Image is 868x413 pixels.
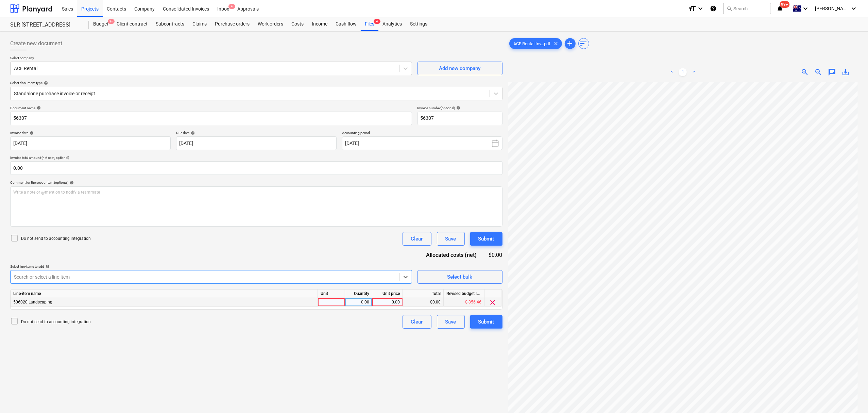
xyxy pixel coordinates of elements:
[342,136,503,150] button: [DATE]
[35,106,41,110] span: help
[176,136,337,150] input: Due date not specified
[411,234,423,243] div: Clear
[308,17,331,31] a: Income
[439,64,481,73] div: Add new company
[13,300,52,304] span: 506020 Landscaping
[679,68,687,76] a: Page 1 is your current page
[437,315,465,329] button: Save
[690,68,698,76] a: Next page
[418,270,503,284] button: Select bulk
[688,4,696,13] i: format_size
[509,38,562,49] div: ACE Rental Inv...pdf
[28,131,34,135] span: help
[510,41,555,46] span: ACE Rental Inv...pdf
[488,251,503,259] div: $0.00
[444,290,484,298] div: Revised budget remaining
[342,131,503,136] p: Accounting period
[11,290,318,298] div: Line-item name
[850,4,858,13] i: keyboard_arrow_down
[727,6,732,11] span: search
[437,232,465,246] button: Save
[188,17,211,31] a: Claims
[724,3,771,14] button: Search
[331,17,361,31] a: Cash flow
[801,68,809,76] span: zoom_in
[418,112,503,125] input: Invoice number
[445,234,456,243] div: Save
[828,68,836,76] span: chat
[447,272,473,281] div: Select bulk
[10,136,171,150] input: Invoice date not specified
[152,17,188,31] a: Subcontracts
[403,315,431,329] button: Clear
[10,264,412,269] div: Select line-items to add
[254,17,287,31] a: Work orders
[68,181,74,185] span: help
[418,62,503,75] button: Add new company
[780,1,790,8] span: 99+
[580,39,588,48] span: sort
[10,155,503,161] p: Invoice total amount (net cost, optional)
[668,68,676,76] a: Previous page
[403,290,444,298] div: Total
[406,17,431,31] a: Settings
[378,17,406,31] a: Analytics
[414,251,488,259] div: Allocated costs (net)
[89,17,113,31] a: Budget9+
[42,81,48,85] span: help
[211,17,254,31] a: Purchase orders
[710,4,717,13] i: Knowledge base
[361,17,378,31] div: Files
[841,68,850,76] span: save_alt
[176,131,337,135] div: Due date
[696,4,704,13] i: keyboard_arrow_down
[10,56,412,62] p: Select company
[189,131,195,135] span: help
[10,180,503,185] div: Comment for the accountant (optional)
[228,4,235,9] span: 4
[478,317,494,326] div: Submit
[777,4,783,13] i: notifications
[10,112,412,125] input: Document name
[444,298,484,307] div: $-356.46
[455,106,461,110] span: help
[287,17,308,31] a: Costs
[566,39,574,48] span: add
[348,298,369,307] div: 0.00
[10,161,503,175] input: Invoice total amount (net cost, optional)
[814,68,822,76] span: zoom_out
[21,319,91,325] p: Do not send to accounting integration
[815,6,849,11] span: [PERSON_NAME]
[411,317,423,326] div: Clear
[10,39,62,48] span: Create new document
[89,17,113,31] div: Budget
[345,290,372,298] div: Quantity
[478,234,494,243] div: Submit
[552,39,560,48] span: clear
[374,19,380,24] span: 4
[375,298,400,307] div: 0.00
[445,317,456,326] div: Save
[21,236,91,242] p: Do not send to accounting integration
[403,298,444,307] div: $0.00
[108,19,115,24] span: 9+
[801,4,810,13] i: keyboard_arrow_down
[361,17,378,31] a: Files4
[470,315,503,329] button: Submit
[10,21,81,29] div: SLR [STREET_ADDRESS]
[403,232,431,246] button: Clear
[418,106,503,110] div: Invoice number (optional)
[10,131,171,135] div: Invoice date
[10,81,503,85] div: Select document type
[10,106,412,110] div: Document name
[489,298,497,307] span: clear
[113,17,152,31] a: Client contract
